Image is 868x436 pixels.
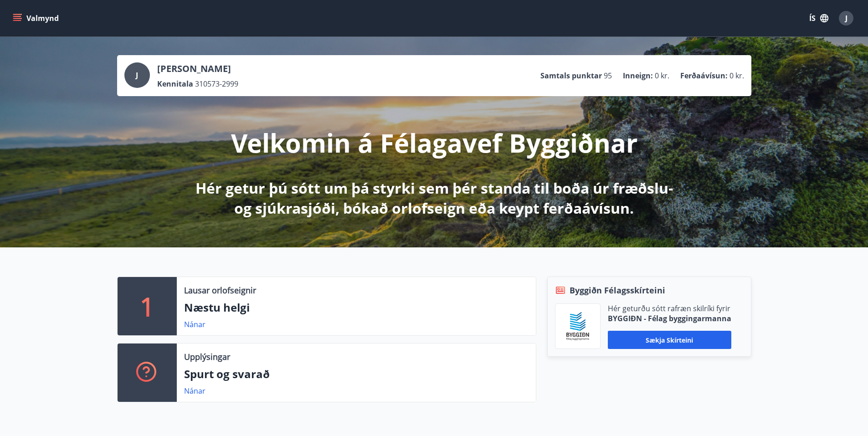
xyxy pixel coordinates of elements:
p: Næstu helgi [184,300,529,315]
p: Hér getur þú sótt um þá styrki sem þér standa til boða úr fræðslu- og sjúkrasjóði, bókað orlofsei... [194,178,675,218]
p: Hér geturðu sótt rafræn skilríki fyrir [608,303,731,313]
p: Lausar orlofseignir [184,284,256,296]
p: BYGGIÐN - Félag byggingarmanna [608,313,731,323]
span: 0 kr. [655,71,669,81]
p: Inneign : [623,71,653,81]
span: 0 kr. [729,71,744,81]
p: 1 [140,289,154,323]
button: Sækja skírteini [608,331,731,349]
button: J [835,7,857,29]
a: Nánar [184,386,205,396]
span: 310573-2999 [195,79,238,89]
span: J [136,70,138,80]
a: Nánar [184,319,205,329]
button: ÍS [804,10,833,26]
span: Byggiðn Félagsskírteini [570,284,665,296]
p: Ferðaávísun : [680,71,728,81]
span: 95 [604,71,612,81]
button: menu [11,10,62,26]
p: Samtals punktar [540,71,602,81]
p: Kennitala [157,79,193,89]
img: BKlGVmlTW1Qrz68WFGMFQUcXHWdQd7yePWMkvn3i.png [562,311,593,342]
p: Velkomin á Félagavef Byggiðnar [231,125,637,160]
p: [PERSON_NAME] [157,62,238,75]
p: Spurt og svarað [184,366,529,382]
p: Upplýsingar [184,351,230,363]
span: J [845,13,847,23]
